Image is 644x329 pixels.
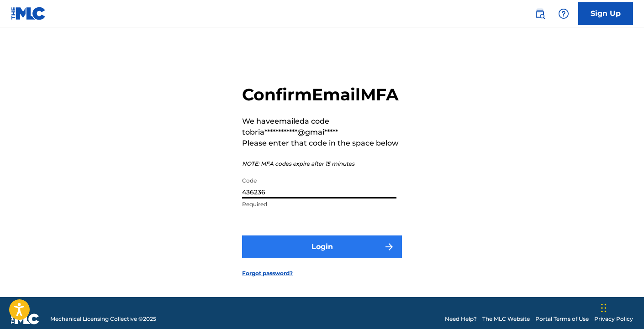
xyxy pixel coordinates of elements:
[242,235,402,258] button: Login
[535,315,589,323] a: Portal Terms of Use
[242,160,402,168] p: NOTE: MFA codes expire after 15 minutes
[11,313,39,324] img: logo
[554,5,573,23] div: Help
[242,84,402,105] h2: Confirm Email MFA
[242,138,402,149] p: Please enter that code in the space below
[598,285,644,329] iframe: Chat Widget
[558,8,569,19] img: help
[242,269,293,277] a: Forgot password?
[578,2,633,25] a: Sign Up
[482,315,530,323] a: The MLC Website
[601,294,607,322] div: Drag
[534,8,545,19] img: search
[531,5,549,23] a: Public Search
[594,315,633,323] a: Privacy Policy
[384,241,395,252] img: f7272a7cc735f4ea7f67.svg
[50,315,156,323] span: Mechanical Licensing Collective © 2025
[11,7,46,20] img: MLC Logo
[242,200,396,209] p: Required
[445,315,477,323] a: Need Help?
